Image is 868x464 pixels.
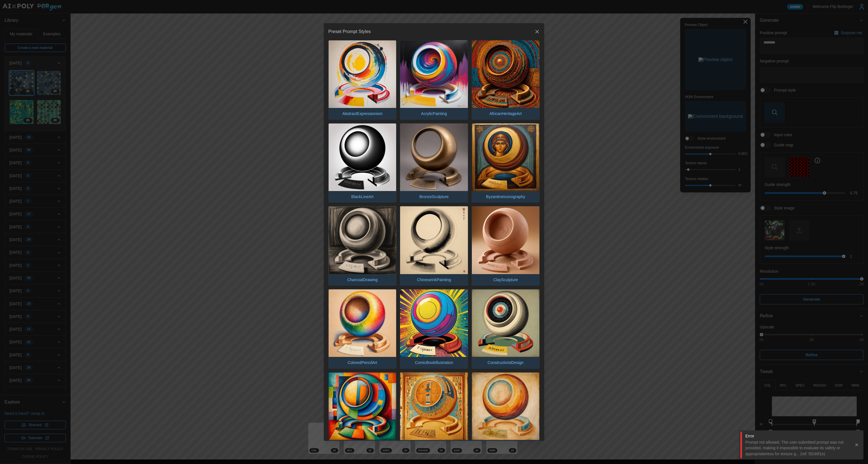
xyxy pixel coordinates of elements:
img: CubistAbstraction.jpg [329,372,396,440]
img: ClaySculpture.jpg [472,206,539,274]
img: AcrylicPainting.jpg [400,40,468,108]
button: ComicBookIllustration.jpgComicBookIllustration [400,289,468,369]
p: ClaySculpture [491,274,521,285]
img: BlackLineArt.jpg [329,123,396,191]
div: Error [745,433,850,439]
button: BlackLineArt.jpgBlackLineArt [328,123,396,203]
p: ConstructivistDesign [485,357,527,368]
p: BlackLineArt [348,191,376,202]
button: CubistAbstraction.jpgCubistAbstraction [328,372,396,452]
button: AcrylicPainting.jpgAcrylicPainting [400,40,468,120]
button: AbstractExpressionism.jpgAbstractExpressionism [328,40,396,120]
button: ConstructivistDesign.jpgConstructivistDesign [472,289,540,369]
img: ColoredPencilArt.jpg [329,289,396,357]
div: Prompt not allowed. The user-submitted prompt was not provided, making it impossible to evaluate ... [745,439,850,457]
img: ByzantineIconography.jpg [472,123,539,191]
img: BronzeSculpture.jpg [400,123,468,191]
p: CharcoalDrawing [344,274,380,285]
img: AbstractExpressionism.jpg [329,40,396,108]
img: ComicBookIllustration.jpg [400,289,468,357]
p: ComicBookIllustration [412,357,456,368]
img: CharcoalDrawing.jpg [329,206,396,274]
img: ChineseInkPainting.jpg [400,206,468,274]
button: CharcoalDrawing.jpgCharcoalDrawing [328,206,396,286]
p: AfricanHeritageArt [487,108,524,119]
p: ChineseInkPainting [414,274,454,285]
p: FrescoWallPainting [486,440,525,451]
p: ColoredPencilArt [345,357,380,368]
button: ByzantineIconography.jpgByzantineIconography [472,123,540,203]
button: ChineseInkPainting.jpgChineseInkPainting [400,206,468,286]
img: ConstructivistDesign.jpg [472,289,539,357]
p: BronzeSculpture [416,191,452,202]
button: AfricanHeritageArt.jpgAfricanHeritageArt [472,40,540,120]
p: CubistAbstraction [344,440,381,451]
p: AcrylicPainting [418,108,450,119]
p: EgyptianMuralPainting [411,440,457,451]
p: AbstractExpressionism [339,108,385,119]
button: ClaySculpture.jpgClaySculpture [472,206,540,286]
img: EgyptianMuralPainting.jpg [400,372,468,440]
h2: Preset Prompt Styles [328,29,371,34]
img: FrescoWallPainting.jpg [472,372,539,440]
button: EgyptianMuralPainting.jpgEgyptianMuralPainting [400,372,468,452]
p: ByzantineIconography [483,191,528,202]
button: ColoredPencilArt.jpgColoredPencilArt [328,289,396,369]
button: BronzeSculpture.jpgBronzeSculpture [400,123,468,203]
img: AfricanHeritageArt.jpg [472,40,539,108]
button: FrescoWallPainting.jpgFrescoWallPainting [472,372,540,452]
